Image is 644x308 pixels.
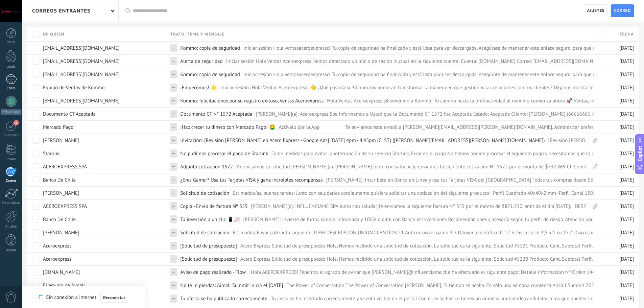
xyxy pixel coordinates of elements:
span: Fernando Castro Reyes [43,230,79,236]
span: support@kommo.com [43,45,120,51]
span: Flow.cl [43,269,80,275]
div: Correo [1,179,21,183]
div: Calendario [1,133,21,138]
span: ... [172,189,175,195]
div: Ayuda [1,248,21,253]
span: ... [172,44,175,50]
span: Documento CT Aceptada [43,111,96,117]
div: Estadísticas [1,201,21,205]
span: [DATE] [619,137,634,144]
span: Ajustes [587,5,604,17]
a: Aviso de pago realizado - Flow¡Hola ACEROEXPRESS! Tenemos el agrado de avisar que [PERSON_NAME]@i... [180,266,594,279]
span: Equipo de Ventas de Kommo [43,85,105,91]
span: ... [172,255,175,261]
span: [Solicitud de presupuesto] [180,256,237,262]
span: ¡Empecemos! 🌟 [180,85,217,91]
span: Kommo: copia de seguridad [180,71,240,77]
span: ... [172,281,175,287]
a: ¿Eres Gamer? Usa tus Tarjetas VISA y gana increíbles recompensas[PERSON_NAME]: Inscríbete en Banc... [180,173,594,186]
span: 1 [14,120,19,125]
div: WhatsApp [1,109,21,115]
span: Documento CT N° 1572 Aceptada [180,111,252,117]
span: support@kommo.com [43,58,120,64]
a: Kommo: copia de seguridadIniciar sesión Hola ventasaceroexpresscl Tu copia de seguridad ha finali... [180,42,594,54]
span: [DATE] [619,45,634,51]
span: Banco De Chile [43,216,76,222]
span: Correo [614,5,631,17]
div: Listas [1,157,21,161]
span: ... [172,136,175,142]
a: Copia - Envío de factura Nº 359[PERSON_NAME](a): INFLUENCIAME SPA Junto con saludar, le enviamos ... [180,200,594,213]
span: Banco De Chile [43,177,76,183]
a: Kommo: copia de seguridadIniciar sesión Hola ventasaceroexpresscl Tu copia de seguridad ha finali... [180,68,594,81]
span: [DATE] [619,85,634,91]
span: [DATE] [619,58,634,65]
button: Reconectar [100,292,128,303]
div: Ajustes [1,224,21,229]
span: [DATE] [619,150,634,157]
span: [DATE] [619,111,634,117]
a: Ajustes [584,4,607,17]
a: Tu inversión a un clic 📱📈[PERSON_NAME]: Invierte de forma simple, informada y 100% digital con Ba... [180,213,594,226]
span: Adjunto cotización 1572 [180,164,233,170]
span: [DATE] [619,190,634,196]
span: Javier Sotomayor [43,137,79,143]
span: support@kommo.com [43,98,120,104]
div: Leads [1,65,21,69]
span: De quien [43,31,64,38]
a: Kommo: felicitaciones por su registro exitoso, Ventas AceroexpressHola Ventas Aceroexpress ¡Bienv... [180,94,594,107]
span: Mercado Pago [43,124,73,130]
span: [DATE] [619,295,634,302]
span: Kommo: felicitaciones por su registro exitoso, Ventas Aceroexpress [180,98,324,104]
a: ¡Haz crecer tu dinero con Mercado Pago! 🤑Actívalo por la App ‌ ‌ ‌ ‌ ‌ ‌ ‌ ‌ ‌ ‌ ‌ ‌ ‌ ‌ ‌ ‌ ‌ ‌ ... [180,121,594,134]
span: Copilot [637,146,643,161]
span: Copia - Envío de factura Nº 359 [180,203,247,209]
span: ... [172,162,175,169]
span: No pudimos procesar el pago de Starlink [180,150,268,157]
span: Invitación: [Revisión de Campaña en Acero Express - Google Ads] jue 11 sept 2025 4pm - 4:45pm (CL... [180,137,545,143]
span: [DATE] [619,124,634,131]
span: ... [172,96,175,103]
span: Solicitud de cotizacion [180,230,229,236]
a: Documento CT N° 1572 Aceptada[PERSON_NAME](a): Aceroexpress Spa Informamos a Usted que la Documen... [180,108,594,120]
span: ... [172,149,175,156]
span: ... [172,83,175,90]
a: Solicitud de cotizaciónEstimados/as, buenas tardes: Junto con saludarles cordialmente,quisiera so... [180,187,594,199]
span: ... [172,57,175,63]
div: Sin conexión a Internet [39,292,128,303]
span: Kommo: copia de seguridad [180,45,240,51]
span: ¿Eres Gamer? Usa tus Tarjetas VISA y gana increíbles recompensas [180,177,323,183]
div: Chats [1,86,21,91]
span: [DATE] [619,216,634,223]
span: Trato, tema y mensaje [170,31,224,38]
span: [Solicitud de presupuesto] [180,243,237,249]
a: No te lo pierdas: Aircall Summit inicia el [DATE]The Power of Conversation The Power of Conversat... [180,279,594,292]
span: Alerta de seguridad [180,58,222,64]
span: [DATE] [619,164,634,170]
span: Fecha [620,31,634,38]
a: Correo [611,4,634,17]
span: Aviso de pago realizado - Flow [180,269,246,275]
span: ... [172,202,175,208]
a: [Solicitud de presupuesto]Acero Express Solicitud de presupuesto Hola, Hemos recibido una solicit... [180,253,594,265]
span: El equipo de Aircall [43,282,85,288]
span: ... [172,70,175,76]
span: [DATE] [619,256,634,262]
span: [DATE] [619,282,634,289]
span: support@kommo.com [43,71,120,77]
span: [DATE] [619,177,634,183]
span: ... [172,215,175,221]
span: [DATE] [619,230,634,236]
span: Reconectar [103,295,125,300]
span: [DATE] [619,243,634,249]
a: No pudimos procesar el pago de StarlinkTome medidas para evitar la interrupción de su servicio St... [180,147,594,160]
span: ... [172,228,175,235]
span: [DATE] [619,98,634,104]
span: ... [172,175,175,182]
span: ¡Haz crecer tu dinero con Mercado Pago! 🤑 [180,124,275,130]
a: Adjunto cotización 1572Ya revisamos tu solicitud [PERSON_NAME](a): [PERSON_NAME] Junto con saluda... [180,160,594,173]
span: ACEROEXPRESS SPA [43,164,87,170]
span: [DATE] [619,71,634,78]
span: Tu inversión a un clic 📱📈 [180,216,240,222]
span: Aceroexpress [43,256,71,262]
